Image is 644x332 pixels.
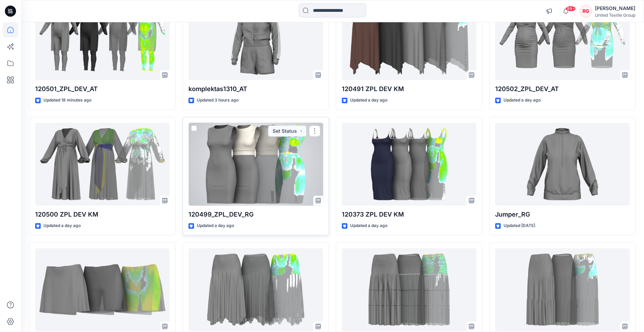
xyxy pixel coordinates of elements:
p: 120502_ZPL_DEV_AT [495,84,630,94]
p: Updated a day ago [350,97,387,104]
p: Updated 3 hours ago [197,97,239,104]
p: Updated [DATE] [504,222,535,229]
span: 99+ [565,6,576,11]
a: 120489_OPT A_ZPL_DEV_AT [495,248,630,331]
a: Jumper_RG [495,123,630,206]
div: [PERSON_NAME] [595,4,635,13]
p: 120501_ZPL_DEV_AT [35,84,170,94]
p: 120373 ZPL DEV KM [342,210,476,219]
a: 120492_ZPL_DEV_RG [188,248,323,331]
div: United Textile Group [595,13,635,18]
a: 120490_ZPL_DEV_RG [35,248,170,331]
p: Updated a day ago [350,222,387,229]
a: 120499_ZPL_DEV_RG [188,123,323,206]
p: Updated a day ago [197,222,234,229]
p: 120491 ZPL DEV KM [342,84,476,94]
div: RG [580,5,592,17]
p: Updated 18 minutes ago [43,97,91,104]
p: Updated a day ago [504,97,541,104]
p: 120499_ZPL_DEV_RG [188,210,323,219]
a: 120500 ZPL DEV KM [35,123,170,206]
p: 120500 ZPL DEV KM [35,210,170,219]
p: Updated a day ago [43,222,81,229]
p: Jumper_RG [495,210,630,219]
p: komplektas1310_AT [188,84,323,94]
a: 120489_OPT B_ZPL_DEV_AT [342,248,476,331]
a: 120373 ZPL DEV KM [342,123,476,206]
